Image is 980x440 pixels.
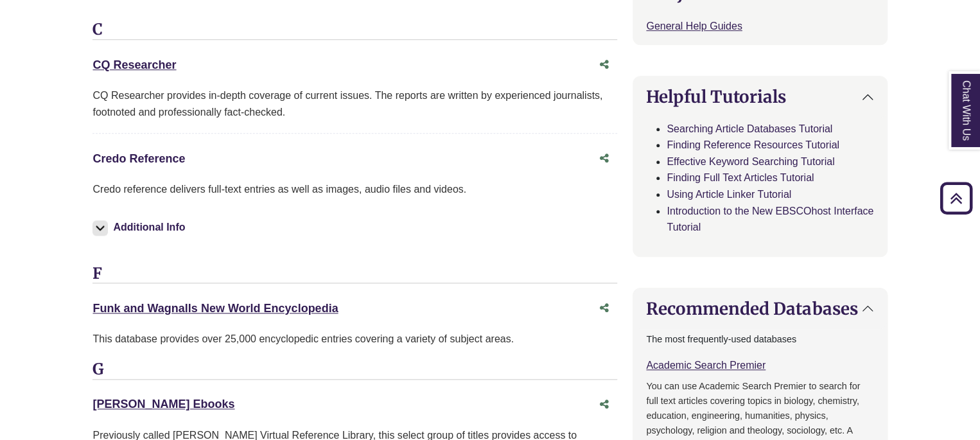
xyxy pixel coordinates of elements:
a: Academic Search Premier [646,360,766,371]
button: Share this database [591,146,617,171]
button: Helpful Tutorials [633,76,886,117]
div: This database provides over 25,000 encyclopedic entries covering a variety of subject areas. [92,331,617,348]
a: Finding Reference Resources Tutorial [667,139,839,150]
a: [PERSON_NAME] Ebooks [92,398,234,410]
a: CQ Researcher [92,58,176,71]
div: CQ Researcher provides in-depth coverage of current issues. The reports are written by experience... [92,87,617,120]
button: Additional Info [92,218,189,236]
p: The most frequently-used databases [646,332,873,347]
a: Finding Full Text Articles Tutorial [667,172,814,183]
a: Back to Top [936,189,977,207]
a: Introduction to the New EBSCOhost Interface Tutorial [667,206,873,233]
h3: F [92,265,617,284]
a: Effective Keyword Searching Tutorial [667,156,834,167]
a: Using Article Linker Tutorial [667,189,791,200]
h3: G [92,360,617,380]
a: Credo Reference [92,152,185,165]
button: Share this database [591,392,617,417]
button: Share this database [591,53,617,77]
button: Recommended Databases [633,288,886,329]
button: Share this database [591,296,617,321]
a: Funk and Wagnalls New World Encyclopedia [92,302,338,315]
a: General Help Guides [646,21,742,31]
p: Credo reference delivers full-text entries as well as images, audio files and videos. [92,181,617,198]
h3: C [92,21,617,40]
a: Searching Article Databases Tutorial [667,123,832,134]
